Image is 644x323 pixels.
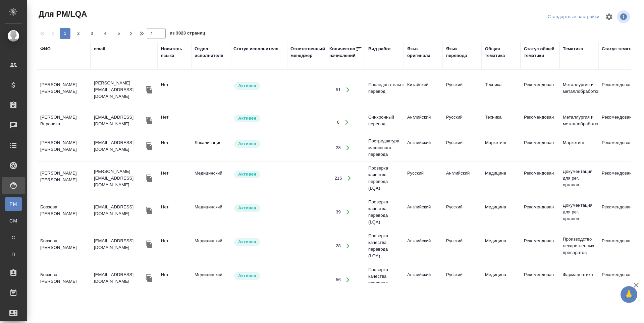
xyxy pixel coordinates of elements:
div: Тематика [563,46,583,52]
td: Нет [158,268,191,292]
td: Последовательный перевод [365,78,404,102]
td: Нет [158,234,191,258]
div: 51 [336,86,341,93]
td: Русский [443,111,482,134]
p: Активен [238,140,256,147]
td: Документация для рег. органов [559,165,598,192]
button: Скопировать [144,205,154,215]
div: Вид работ [368,46,391,52]
div: 216 [334,175,342,182]
button: 2 [73,28,84,39]
td: Проверка качества перевода (LQA) [365,263,404,297]
div: Статус исполнителя [233,46,278,52]
p: Активен [238,272,256,279]
p: Активен [238,115,256,122]
td: Медицинский [191,167,230,190]
div: Отдел исполнителя [195,46,227,59]
div: Рядовой исполнитель: назначай с учетом рейтинга [233,204,284,213]
td: Проверка качества перевода (LQA) [365,161,404,195]
a: П [5,248,22,261]
td: Нет [158,111,191,134]
td: Рекомендован [521,167,559,190]
td: Фармацевтика [559,268,598,292]
div: Общая тематика [485,46,517,59]
button: Скопировать [144,85,154,95]
div: split button [546,12,601,22]
button: Открыть работы [340,115,354,129]
td: Русский [404,167,443,190]
div: 28 [336,144,341,151]
td: Английский [443,167,482,190]
button: Открыть работы [341,273,355,287]
td: Постредактура машинного перевода [365,134,404,161]
p: Активен [238,82,256,89]
button: 🙏 [621,286,637,303]
div: 6 [337,119,339,126]
button: 5 [113,28,124,39]
td: Русский [443,78,482,102]
td: Русский [443,268,482,292]
td: Рекомендован [521,268,559,292]
p: [EMAIL_ADDRESS][DOMAIN_NAME] [94,114,144,127]
button: Открыть работы [341,205,355,219]
span: из 3023 страниц [170,29,205,39]
div: ФИО [40,46,51,52]
p: [EMAIL_ADDRESS][DOMAIN_NAME] [94,204,144,217]
td: Рекомендован [521,111,559,134]
button: Скопировать [144,141,154,151]
td: Медицинский [191,234,230,258]
div: Рядовой исполнитель: назначай с учетом рейтинга [233,238,284,247]
td: Маркетинг [559,136,598,159]
td: Металлургия и металлобработка [559,111,598,134]
button: Скопировать [144,273,154,283]
td: Нет [158,78,191,102]
td: Медицина [482,167,521,190]
td: Документация для рег. органов [559,199,598,225]
td: Медицинский [191,268,230,292]
td: Производство лекарственных препаратов [559,233,598,259]
button: Открыть работы [341,141,355,155]
a: С [5,231,22,244]
td: Нет [158,200,191,224]
button: Скопировать [144,116,154,126]
td: Техника [482,78,521,102]
div: Количество начислений [329,46,356,59]
p: Активен [238,205,256,211]
div: Статус общей тематики [524,46,556,59]
p: [PERSON_NAME][EMAIL_ADDRESS][DOMAIN_NAME] [94,80,144,100]
td: Китайский [404,78,443,102]
td: Русский [443,234,482,258]
td: Медицина [482,268,521,292]
div: email [94,46,105,52]
p: Активен [238,171,256,178]
div: Рядовой исполнитель: назначай с учетом рейтинга [233,170,284,179]
button: 4 [100,28,111,39]
td: [PERSON_NAME] Вероника [37,111,91,134]
span: 4 [100,30,111,37]
td: Проверка качества перевода (LQA) [365,229,404,263]
button: Открыть работы [342,172,356,185]
p: Активен [238,239,256,245]
td: Синхронный перевод [365,111,404,134]
div: Рядовой исполнитель: назначай с учетом рейтинга [233,81,284,90]
td: [PERSON_NAME] [PERSON_NAME] [37,136,91,159]
td: Английский [404,200,443,224]
div: Язык перевода [446,46,478,59]
div: Статус тематики [602,46,638,52]
td: Рекомендован [521,234,559,258]
span: С [8,234,18,241]
span: PM [8,201,18,207]
span: CM [8,217,18,224]
td: Английский [404,111,443,134]
td: Английский [404,234,443,258]
a: CM [5,214,22,228]
button: Скопировать [144,173,154,183]
td: [PERSON_NAME] [PERSON_NAME] [37,167,91,190]
td: Русский [443,136,482,159]
div: Язык оригинала [407,46,439,59]
span: 3 [87,30,97,37]
td: Рекомендован [521,200,559,224]
div: 39 [336,209,341,215]
div: Ответственный менеджер [290,46,325,59]
span: Посмотреть информацию [617,10,631,23]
